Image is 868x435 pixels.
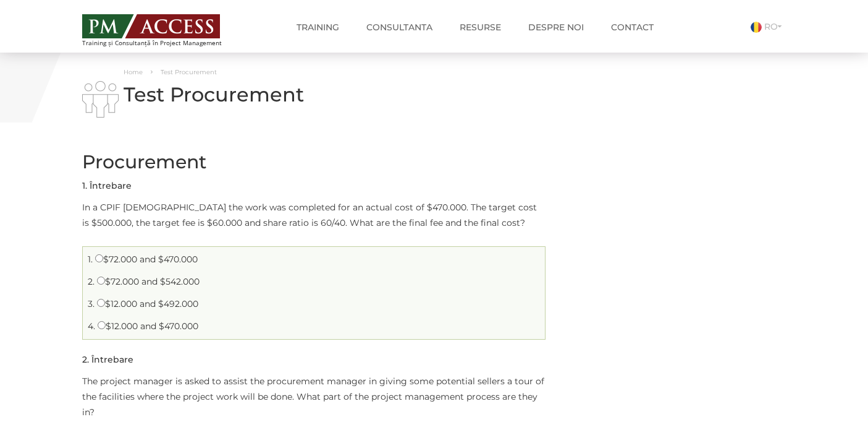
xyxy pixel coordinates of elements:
[357,15,442,40] a: Consultanta
[98,321,106,329] input: $12.000 and $470.000
[82,84,546,105] h1: Test Procurement
[82,374,546,420] p: The project manager is asked to assist the procurement manager in giving some potential sellers a...
[751,22,762,33] img: Romana
[88,321,95,332] span: 4.
[97,298,198,309] label: $12.000 and $492.000
[97,299,105,307] input: $12.000 and $492.000
[82,200,546,231] p: In a CPIF [DEMOGRAPHIC_DATA] the work was completed for an actual cost of $470.000. The target co...
[450,15,510,40] a: Resurse
[88,298,95,309] span: 3.
[98,321,198,332] label: $12.000 and $470.000
[82,40,245,46] span: Training și Consultanță în Project Management
[82,355,133,364] h5: . Întrebare
[124,68,143,76] a: Home
[82,181,132,191] h5: . Întrebare
[82,14,220,38] img: PM ACCESS - Echipa traineri si consultanti certificati PMP: Narciss Popescu, Mihai Olaru, Monica ...
[161,68,217,76] span: Test Procurement
[95,254,198,265] label: $72.000 and $470.000
[602,15,663,40] a: Contact
[95,254,103,262] input: $72.000 and $470.000
[97,277,105,285] input: $72.000 and $542.000
[88,254,93,265] span: 1.
[519,15,593,40] a: Despre noi
[82,152,546,172] h2: Procurement
[82,354,87,365] span: 2
[88,276,95,287] span: 2.
[287,15,348,40] a: Training
[751,21,786,32] a: RO
[82,180,85,191] span: 1
[82,81,119,118] img: i-02.png
[82,11,245,46] a: Training și Consultanță în Project Management
[97,276,200,287] label: $72.000 and $542.000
